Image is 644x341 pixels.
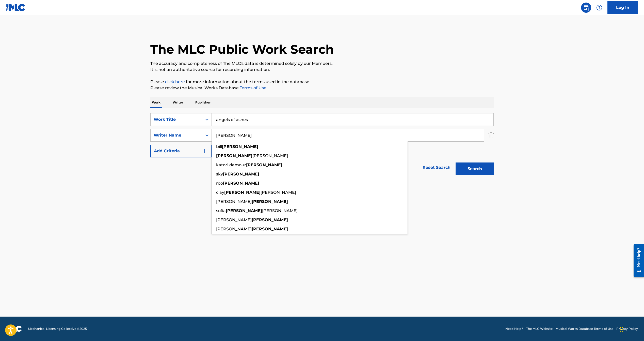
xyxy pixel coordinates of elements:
strong: [PERSON_NAME] [226,208,262,213]
p: Please for more information about the terms used in the database. [150,79,494,85]
span: [PERSON_NAME] [216,227,252,231]
div: Drag [620,322,623,337]
span: katori damour [216,162,246,167]
img: Delete Criterion [488,129,494,142]
span: sky [216,172,223,176]
a: Terms of Use [239,85,266,90]
button: Search [456,162,494,175]
button: Add Criteria [150,145,212,157]
strong: [PERSON_NAME] [252,199,288,204]
p: Publisher [194,97,212,108]
strong: [PERSON_NAME] [222,144,258,149]
form: Search Form [150,113,494,178]
p: The accuracy and completeness of The MLC's data is determined solely by our Members. [150,61,494,67]
strong: [PERSON_NAME] [246,162,282,167]
span: [PERSON_NAME] [262,208,298,213]
div: Work Title [154,116,199,123]
span: [PERSON_NAME] [252,153,288,158]
h1: The MLC Public Work Search [150,42,334,57]
span: sofia [216,208,226,213]
iframe: Resource Center [630,240,644,281]
a: Reset Search [420,162,453,173]
span: bill [216,144,222,149]
span: Mechanical Licensing Collective © 2025 [28,327,87,331]
div: Help [594,3,604,13]
span: [PERSON_NAME] [261,190,296,195]
span: roo [216,181,223,186]
a: Need Help? [505,327,523,331]
strong: [PERSON_NAME] [223,181,259,186]
img: MLC Logo [6,4,26,11]
a: click here [165,79,185,84]
a: Privacy Policy [616,327,638,331]
a: Public Search [581,3,591,13]
img: help [596,5,602,11]
strong: [PERSON_NAME] [252,227,288,231]
p: Writer [171,97,185,108]
span: [PERSON_NAME] [216,217,252,222]
p: Work [150,97,162,108]
strong: [PERSON_NAME] [216,153,252,158]
div: Writer Name [154,132,199,138]
span: clay [216,190,224,195]
img: 9d2ae6d4665cec9f34b9.svg [202,148,208,154]
strong: [PERSON_NAME] [223,172,259,176]
img: search [583,5,589,11]
p: It is not an authoritative source for recording information. [150,67,494,73]
strong: [PERSON_NAME] [252,217,288,222]
a: Log In [607,1,638,14]
a: The MLC Website [526,327,553,331]
a: Musical Works Database Terms of Use [556,327,613,331]
span: [PERSON_NAME] [216,199,252,204]
img: logo [6,326,22,332]
p: Please review the Musical Works Database [150,85,494,91]
strong: [PERSON_NAME] [224,190,261,195]
iframe: Chat Widget [619,317,644,341]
